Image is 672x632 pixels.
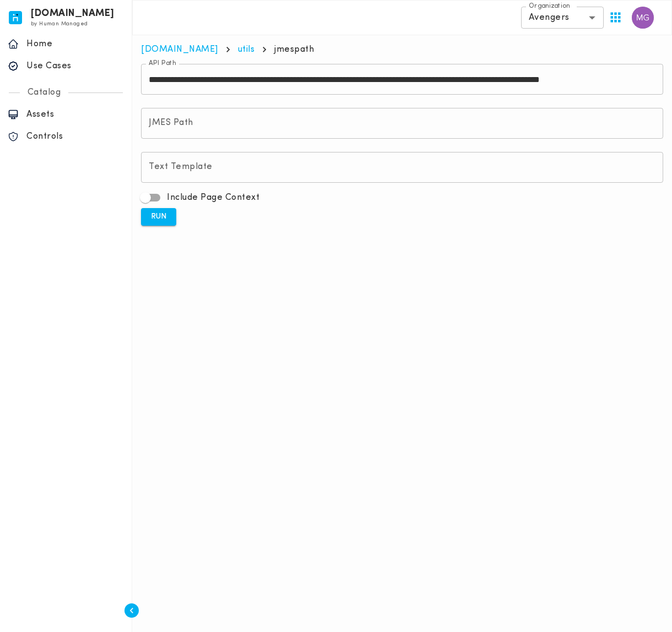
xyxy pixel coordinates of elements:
img: Mary Grace Salazar [632,7,654,29]
a: [DOMAIN_NAME] [141,45,218,54]
img: invicta.io [9,11,22,24]
nav: breadcrumb [141,44,663,55]
h6: [DOMAIN_NAME] [31,10,115,18]
span: Include Page Context [167,192,259,203]
a: utils [238,45,255,54]
p: jmespath [274,44,314,55]
p: Use Cases [26,61,124,72]
p: Catalog [20,87,69,98]
p: Home [26,39,124,50]
div: Avengers [521,7,604,29]
label: Organization [529,2,570,11]
p: Assets [26,109,124,120]
span: by Human Managed [31,21,88,27]
p: Controls [26,131,124,142]
label: API Path [149,59,176,68]
button: RUN [141,208,176,226]
button: User [627,2,658,33]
